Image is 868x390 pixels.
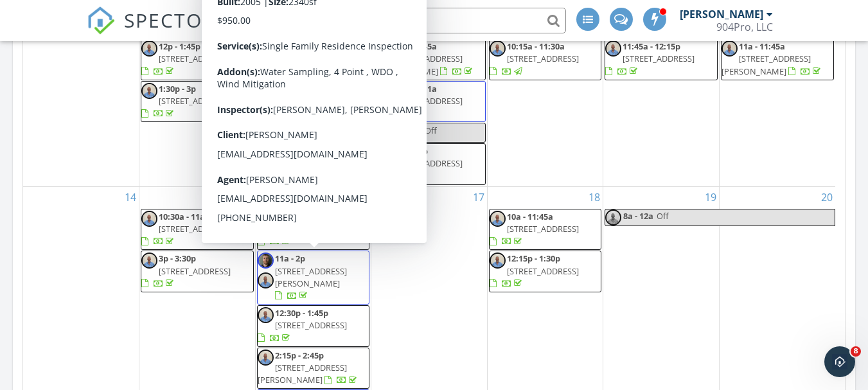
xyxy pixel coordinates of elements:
[258,350,359,386] a: 2:15p - 2:45p [STREET_ADDRESS][PERSON_NAME]
[739,40,785,52] span: 11a - 11:45a
[623,53,695,64] span: [STREET_ADDRESS]
[507,253,560,264] span: 12:15p - 1:30p
[391,157,463,169] span: [STREET_ADDRESS]
[141,40,231,76] a: 12p - 1:45p [STREET_ADDRESS]
[141,251,254,292] a: 3p - 3:30p [STREET_ADDRESS]
[373,53,463,76] span: [STREET_ADDRESS][PERSON_NAME]
[425,125,437,136] span: Off
[275,223,347,235] span: [STREET_ADDRESS]
[373,83,463,119] a: 10:30a - 11a [STREET_ADDRESS]
[373,145,463,181] a: 4p - 6:30p [STREET_ADDRESS]
[159,83,196,94] span: 1:30p - 3p
[258,307,274,323] img: img_4128.jpg
[159,265,231,277] span: [STREET_ADDRESS]
[702,187,719,208] a: Go to September 19, 2025
[141,83,157,99] img: img_4128.jpg
[507,53,579,64] span: [STREET_ADDRESS]
[391,95,463,107] span: [STREET_ADDRESS]
[309,8,566,33] input: Search everything...
[489,251,602,292] a: 12:15p - 1:30p [STREET_ADDRESS]
[258,307,347,343] a: 12:30p - 1:45p [STREET_ADDRESS]
[586,187,603,208] a: Go to September 18, 2025
[605,209,621,226] img: img_4128.jpg
[257,305,370,347] a: 12:30p - 1:45p [STREET_ADDRESS]
[159,211,205,222] span: 10:30a - 11a
[141,40,157,57] img: img_4128.jpg
[141,209,254,251] a: 10:30a - 11a [STREET_ADDRESS]
[257,348,370,389] a: 2:15p - 2:45p [STREET_ADDRESS][PERSON_NAME]
[391,83,437,94] span: 10:30a - 11a
[373,39,486,80] a: 10a - 11:45a [STREET_ADDRESS][PERSON_NAME]
[391,125,421,136] span: 12p - 4p
[258,40,274,57] img: img_4128.jpg
[373,81,486,123] a: 10:30a - 11a [STREET_ADDRESS]
[373,145,389,161] img: img_4128.jpg
[490,211,579,247] a: 10a - 11:45a [STREET_ADDRESS]
[373,125,389,141] img: img_4128.jpg
[490,253,506,269] img: img_4128.jpg
[258,272,274,288] img: img_4128.jpg
[87,6,115,35] img: The Best Home Inspection Software - Spectora
[391,40,437,52] span: 10a - 11:45a
[275,53,347,64] span: [STREET_ADDRESS]
[258,362,347,386] span: [STREET_ADDRESS][PERSON_NAME]
[605,39,718,80] a: 11:45a - 12:15p [STREET_ADDRESS]
[819,187,835,208] a: Go to September 20, 2025
[87,17,229,44] a: SPECTORA
[722,53,811,76] span: [STREET_ADDRESS][PERSON_NAME]
[275,319,347,331] span: [STREET_ADDRESS]
[373,143,486,185] a: 4p - 6:30p [STREET_ADDRESS]
[141,211,157,227] img: img_4128.jpg
[238,187,255,208] a: Go to September 15, 2025
[258,253,274,269] img: mike_beasley__photo.jpg
[373,40,475,76] a: 10a - 11:45a [STREET_ADDRESS][PERSON_NAME]
[722,40,823,76] a: 11a - 11:45a [STREET_ADDRESS][PERSON_NAME]
[275,265,347,289] span: [STREET_ADDRESS][PERSON_NAME]
[507,223,579,235] span: [STREET_ADDRESS]
[373,40,389,57] img: img_4128.jpg
[490,40,579,76] a: 10:15a - 11:30a [STREET_ADDRESS]
[257,251,370,305] a: 11a - 2p [STREET_ADDRESS][PERSON_NAME]
[275,307,328,319] span: 12:30p - 1:45p
[159,95,231,107] span: [STREET_ADDRESS]
[605,40,695,76] a: 11:45a - 12:15p [STREET_ADDRESS]
[605,40,621,57] img: img_4128.jpg
[141,83,231,119] a: 1:30p - 3p [STREET_ADDRESS]
[141,211,231,247] a: 10:30a - 11a [STREET_ADDRESS]
[124,6,229,33] span: SPECTORA
[141,253,157,269] img: img_4128.jpg
[490,211,506,227] img: img_4128.jpg
[722,40,738,57] img: img_4128.jpg
[490,40,506,57] img: img_4128.jpg
[489,39,602,80] a: 10:15a - 11:30a [STREET_ADDRESS]
[721,39,834,80] a: 11a - 11:45a [STREET_ADDRESS][PERSON_NAME]
[470,187,487,208] a: Go to September 17, 2025
[490,253,579,288] a: 12:15p - 1:30p [STREET_ADDRESS]
[623,209,654,226] span: 8a - 12a
[141,39,254,80] a: 12p - 1:45p [STREET_ADDRESS]
[354,187,371,208] a: Go to September 16, 2025
[851,346,861,357] span: 8
[489,209,602,251] a: 10a - 11:45a [STREET_ADDRESS]
[257,39,370,80] a: 2p - 3:45p [STREET_ADDRESS]
[258,211,347,247] a: 9a - 10a [STREET_ADDRESS]
[159,253,196,264] span: 3p - 3:30p
[716,21,773,33] div: 904Pro, LLC
[507,40,565,52] span: 10:15a - 11:30a
[275,40,312,52] span: 2p - 3:45p
[159,53,231,64] span: [STREET_ADDRESS]
[275,253,347,301] a: 11a - 2p [STREET_ADDRESS][PERSON_NAME]
[680,8,763,21] div: [PERSON_NAME]
[257,209,370,251] a: 9a - 10a [STREET_ADDRESS]
[507,211,553,222] span: 10a - 11:45a
[141,81,254,123] a: 1:30p - 3p [STREET_ADDRESS]
[275,253,305,264] span: 11a - 2p
[258,350,274,366] img: img_4128.jpg
[373,83,389,99] img: mike_beasley__photo.jpg
[824,346,855,377] iframe: Intercom live chat
[391,145,428,157] span: 4p - 6:30p
[623,40,680,52] span: 11:45a - 12:15p
[657,210,669,222] span: Off
[159,223,231,235] span: [STREET_ADDRESS]
[275,211,305,222] span: 9a - 10a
